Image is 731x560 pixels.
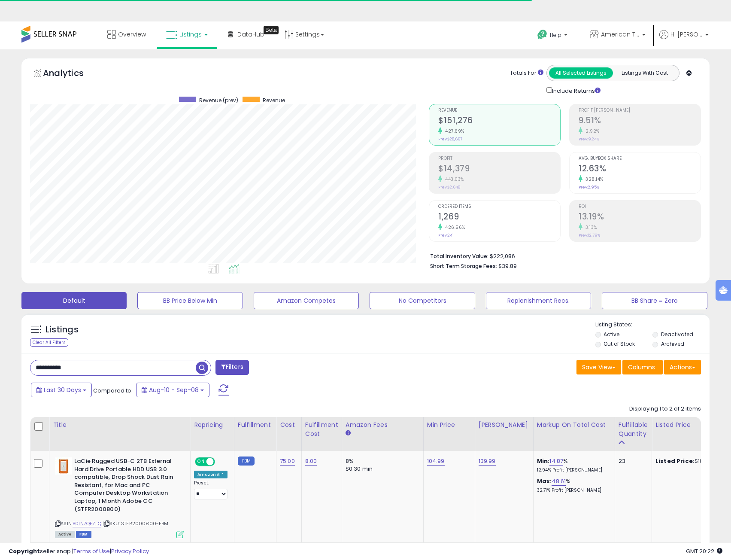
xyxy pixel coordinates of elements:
[45,324,79,336] h5: Listings
[602,292,707,309] button: BB Share = Zero
[579,108,701,113] span: Profit [PERSON_NAME]
[579,164,701,175] h2: 12.63%
[280,457,295,466] a: 75.00
[576,360,621,374] button: Save View
[370,292,475,309] button: No Competitors
[583,21,652,49] a: American Telecom Headquarters
[237,30,264,39] span: DataHub
[664,360,701,374] button: Actions
[427,420,471,429] div: Min Price
[111,547,149,555] a: Privacy Policy
[537,478,608,493] div: %
[582,128,600,134] small: 2.92%
[9,547,40,555] strong: Copyright
[215,360,249,375] button: Filters
[30,338,68,347] div: Clear All Filters
[579,185,599,190] small: Prev: 2.95%
[510,69,543,77] div: Totals For
[579,212,701,223] h2: 13.19%
[498,262,517,270] span: $39.89
[595,321,710,329] p: Listing States:
[137,292,243,309] button: BB Price Below Min
[537,487,608,493] p: 32.71% Profit [PERSON_NAME]
[194,420,231,429] div: Repricing
[579,233,600,238] small: Prev: 12.79%
[430,262,497,270] b: Short Term Storage Fees:
[619,457,645,465] div: 23
[101,21,152,47] a: Overview
[579,156,701,161] span: Avg. Buybox Share
[537,457,608,473] div: %
[549,457,563,466] a: 14.87
[43,67,100,81] h5: Analytics
[579,137,599,142] small: Prev: 9.24%
[263,97,285,104] span: Revenue
[442,128,464,134] small: 427.69%
[619,420,648,438] div: Fulfillable Quantity
[280,420,298,429] div: Cost
[179,30,202,39] span: Listings
[427,457,445,466] a: 104.99
[438,164,560,175] h2: $14,379
[613,67,676,79] button: Listings With Cost
[531,23,576,49] a: Help
[628,363,655,371] span: Columns
[346,465,417,473] div: $0.30 min
[655,457,695,465] b: Listed Price:
[655,457,727,465] div: $102.11
[73,520,101,527] a: B01N7QFZLQ
[346,429,351,437] small: Amazon Fees.
[199,97,238,104] span: Revenue (prev)
[55,457,184,537] div: ASIN:
[438,233,454,238] small: Prev: 241
[196,458,206,466] span: ON
[44,386,81,394] span: Last 30 Days
[604,331,619,338] label: Active
[550,31,561,39] span: Help
[93,387,133,395] span: Compared to:
[278,21,331,47] a: Settings
[604,340,635,347] label: Out of Stock
[438,212,560,223] h2: 1,269
[438,156,560,161] span: Profit
[479,457,496,466] a: 139.99
[579,116,701,127] h2: 9.51%
[438,116,560,127] h2: $151,276
[305,457,317,466] a: 8.00
[430,250,695,261] li: $222,086
[533,417,615,451] th: The percentage added to the cost of goods (COGS) that forms the calculator for Min & Max prices.
[31,383,92,397] button: Last 30 Days
[537,477,552,485] b: Max:
[149,386,199,394] span: Aug-10 - Sep-08
[537,420,611,429] div: Markup on Total Cost
[537,29,548,40] i: Get Help
[305,420,338,438] div: Fulfillment Cost
[214,458,227,466] span: OFF
[438,108,560,113] span: Revenue
[55,531,75,538] span: All listings currently available for purchase on Amazon
[430,253,488,260] b: Total Inventory Value:
[442,224,465,231] small: 426.56%
[160,21,214,47] a: Listings
[53,420,187,429] div: Title
[537,457,550,465] b: Min:
[264,26,279,34] div: Tooltip anchor
[579,204,701,209] span: ROI
[238,420,273,429] div: Fulfillment
[622,360,663,374] button: Columns
[118,30,146,39] span: Overview
[442,176,464,183] small: 443.03%
[601,30,640,39] span: American Telecom Headquarters
[549,67,613,79] button: All Selected Listings
[221,21,271,47] a: DataHub
[76,531,91,538] span: FBM
[74,457,179,515] b: LaCie Rugged USB-C 2TB External Hard Drive Portable HDD USB 3.0 compatible, Drop Shock Dust Rain ...
[9,548,149,556] div: seller snap | |
[486,292,591,309] button: Replenishment Recs.
[659,30,709,49] a: Hi [PERSON_NAME]
[346,457,417,465] div: 8%
[582,224,597,231] small: 3.13%
[55,457,72,475] img: 31Z4ajQX3cL._SL40_.jpg
[438,204,560,209] span: Ordered Items
[21,292,127,309] button: Default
